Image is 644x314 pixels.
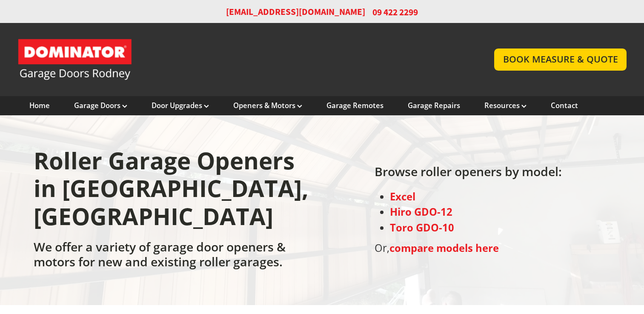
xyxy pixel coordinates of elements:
[551,101,578,110] a: Contact
[408,101,460,110] a: Garage Repairs
[152,101,209,110] a: Door Upgrades
[390,221,454,234] a: Toro GDO-10
[484,101,527,110] a: Resources
[372,6,418,18] span: 09 422 2299
[233,101,302,110] a: Openers & Motors
[390,205,452,219] a: Hiro GDO-12
[375,240,562,256] p: Or,
[226,6,365,18] a: [EMAIL_ADDRESS][DOMAIN_NAME]
[74,101,127,110] a: Garage Doors
[34,147,318,240] h1: Roller Garage Openers in [GEOGRAPHIC_DATA], [GEOGRAPHIC_DATA]
[29,101,50,110] a: Home
[34,240,318,274] h2: We offer a variety of garage door openers & motors for new and existing roller garages.
[390,190,415,203] a: Excel
[494,49,627,70] a: BOOK MEASURE & QUOTE
[326,101,384,110] a: Garage Remotes
[17,38,478,81] a: Garage Door and Secure Access Solutions homepage
[389,241,499,255] a: compare models here
[375,164,562,184] h2: Browse roller openers by model:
